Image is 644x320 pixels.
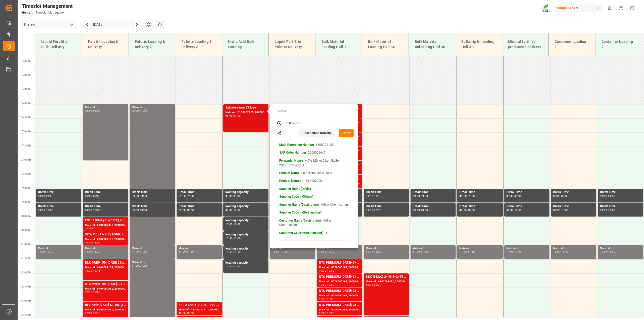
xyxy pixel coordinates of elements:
div: BLK N-MAX 24-5-5+2+TE BULK [366,274,407,279]
div: 09:00 [85,195,92,197]
div: 10:00 [140,209,147,211]
div: 10:00 [85,227,92,230]
div: - [92,291,93,293]
div: 07:00 [294,121,302,126]
div: - [373,209,374,211]
div: - [45,209,46,211]
div: - [607,251,608,253]
div: Main ref : , [38,246,79,251]
div: 11:30 [93,251,100,253]
div: - [139,110,140,112]
div: VITA MC (11-3-7) 1000L IBC DE [85,232,126,237]
div: - [92,227,93,230]
div: - [420,195,421,197]
strong: Supplier Country(Destination) [279,211,321,214]
div: 07:00 [233,115,241,117]
div: Break Time [506,204,547,209]
div: Main ref : , [506,246,547,251]
div: 09:00 [366,195,373,197]
div: Main ref : 6100002125, 2000001647 [225,110,266,115]
div: 09:30 [553,209,560,211]
div: Main ref : , [272,246,313,251]
div: Break Time [179,190,220,195]
div: 11:00 [225,251,233,254]
div: 11:30 [561,251,569,253]
div: 09:00 [600,195,607,197]
span: 10:00 Hr [21,215,31,218]
div: Paletts Loading & Delivery 3 [179,37,218,52]
div: NTC PREMIUM [DATE]+3+TE BULK [319,303,360,308]
div: Main ref : 6100002052, 2000000797 [85,287,126,291]
div: 11:00 [506,251,514,253]
div: 10:30 [225,237,233,239]
div: 09:30 [132,209,139,211]
div: 12:30 [327,284,334,286]
span: 12:00 Hr [21,271,31,274]
div: 13:30 [327,312,334,314]
strong: Supplier Name(Origin) [279,187,311,191]
div: 11:30 [140,251,147,253]
div: Break Time [459,190,500,195]
div: Main ref : 4500000289, 2000000239 [319,279,360,284]
div: 09:00 [132,195,139,197]
div: 10:00 [561,209,569,211]
div: Paletts Loading & Delivery 2 [133,37,171,52]
div: loading capacity [225,204,266,209]
div: Break Time [85,190,126,195]
span: 06:30 Hr [21,116,31,119]
div: Main ref : 4500000287, 2000000239 [319,265,360,270]
div: 11:00 [132,251,139,253]
div: 11:00 [85,251,92,253]
div: Main ref : , [459,246,500,251]
div: 09:30 [225,209,233,211]
button: Help Center [615,3,627,14]
div: Break Time [506,190,547,195]
div: 11:00 [366,251,373,253]
div: Compo Expert [554,5,602,12]
div: 11:00 [233,237,241,239]
span: 09:00 Hr [21,187,31,189]
div: Nitric Acid Bulk Loading [226,37,265,52]
div: 09:30 [85,209,92,211]
div: Break Time [600,204,641,209]
div: 11:30 [608,251,615,253]
div: 09:30 [38,209,45,211]
div: 11:30 [85,270,92,272]
div: 11:30 [374,251,381,253]
div: Main ref : 4500000292, 2000000239 [319,294,360,298]
div: - [233,223,233,225]
strong: Supplier Name(Destination) [279,203,319,206]
div: 09:30 [140,195,147,197]
div: Main ref : , [132,260,173,265]
div: Main ref : , [132,246,173,251]
span: 05:30 Hr [21,88,31,91]
div: 11:00 [600,251,607,253]
div: 09:30 [600,209,607,211]
div: 13:00 [327,298,334,300]
div: Bulk Material Unloading Hall 3B [413,37,451,52]
div: 11:00 [38,251,45,253]
span: 06:00 Hr [21,102,31,105]
div: - [92,209,93,211]
p: - [279,210,348,215]
div: - [92,241,93,244]
div: 10:00 [421,209,428,211]
div: 08:00 [93,110,100,112]
div: Main ref : , [413,246,454,251]
div: 11:30 [514,251,522,253]
div: Break Time [366,204,407,209]
button: open menu [68,21,75,28]
div: 11:00 [272,251,279,253]
span: 09:30 Hr [21,201,31,203]
div: - [326,312,327,314]
div: Bulkship Unloading Hall 3B [459,37,498,52]
div: 10:00 [233,209,241,211]
div: Main ref : , [85,246,126,251]
div: - [186,195,187,197]
div: Break Time [413,204,454,209]
div: 10:30 [85,241,92,244]
div: - [420,251,421,253]
div: Bulk Material Loading Hall 3C [366,37,405,52]
div: 12:00 [319,284,326,286]
div: - [607,209,608,211]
